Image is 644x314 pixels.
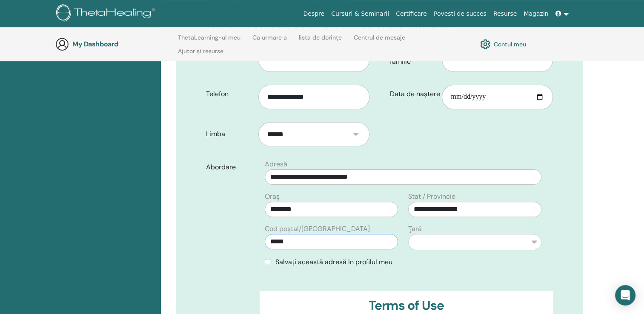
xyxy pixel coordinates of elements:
a: Ajutor și resurse [178,48,223,61]
img: generic-user-icon.jpg [55,37,69,51]
label: Ţară [408,224,422,234]
a: Certificare [392,6,430,22]
label: Cod poștal/[GEOGRAPHIC_DATA] [265,224,370,234]
a: Resurse [490,6,521,22]
a: Ca urmare a [252,34,287,48]
label: Telefon [200,86,258,102]
h3: Terms of Use [266,298,546,313]
h3: My Dashboard [72,40,157,48]
a: ThetaLearning-ul meu [178,34,240,48]
label: Abordare [200,159,260,175]
label: Data de naștere [384,86,442,102]
a: Despre [300,6,328,22]
label: Stat / Provincie [408,191,455,202]
span: Salvați această adresă în profilul meu [275,257,392,266]
a: lista de dorințe [299,34,342,48]
a: Magazin [520,6,552,22]
img: cog.svg [480,37,490,51]
a: Contul meu [480,37,526,51]
label: Oraş [265,191,280,202]
div: Open Intercom Messenger [615,285,635,305]
a: Cursuri & Seminarii [328,6,392,22]
label: Limba [200,126,258,142]
a: Centrul de mesaje [354,34,405,48]
label: Adresă [265,159,287,169]
img: logo.png [56,4,158,23]
a: Povesti de succes [430,6,490,22]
